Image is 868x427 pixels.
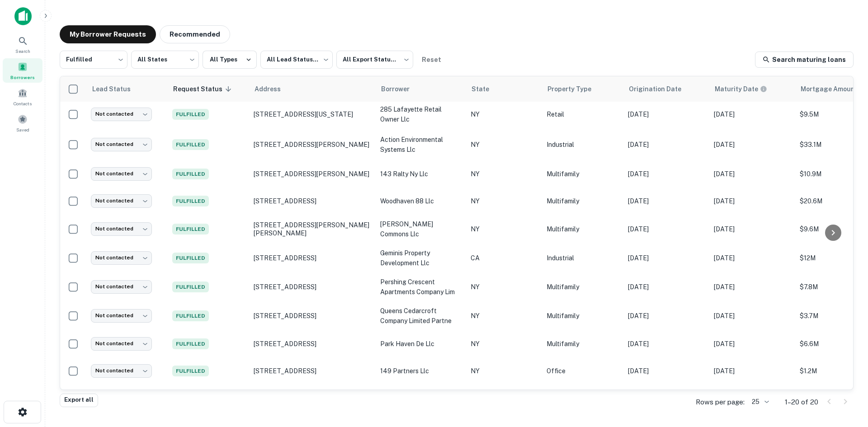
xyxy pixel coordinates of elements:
p: [DATE] [628,109,705,119]
div: Not contacted [91,280,152,293]
p: [DATE] [714,109,791,119]
p: action environmental systems llc [380,135,462,155]
span: State [472,84,501,94]
span: Address [255,84,292,94]
p: [STREET_ADDRESS][US_STATE] [254,110,371,118]
p: [STREET_ADDRESS][PERSON_NAME] [254,170,371,178]
a: Search maturing loans [755,52,854,68]
p: Multifamily [547,339,619,349]
p: NY [471,366,538,376]
p: [STREET_ADDRESS][PERSON_NAME][PERSON_NAME] [254,221,371,237]
span: Fulfilled [172,282,209,292]
div: Not contacted [91,222,152,235]
button: My Borrower Requests [60,25,156,43]
div: Not contacted [91,167,152,180]
div: Not contacted [91,108,152,121]
p: [PERSON_NAME] commons llc [380,219,462,239]
p: CA [471,253,538,263]
p: NY [471,109,538,119]
p: [DATE] [628,196,705,206]
span: Request Status [173,84,234,94]
p: Rows per page: [696,397,745,408]
span: Fulfilled [172,196,209,206]
p: Multifamily [547,282,619,292]
p: [DATE] [714,339,791,349]
span: Borrowers [10,74,35,81]
th: Lead Status [86,76,168,102]
iframe: Chat Widget [823,326,868,369]
span: Fulfilled [172,310,209,321]
p: NY [471,140,538,150]
div: Not contacted [91,309,152,322]
a: Search [3,32,42,56]
p: NY [471,169,538,179]
div: Not contacted [91,364,152,377]
p: 1–20 of 20 [785,397,818,408]
div: Maturity dates displayed may be estimated. Please contact the lender for the most accurate maturi... [715,84,767,94]
p: [DATE] [714,311,791,321]
div: Not contacted [91,337,152,350]
p: [STREET_ADDRESS] [254,340,371,348]
span: Fulfilled [172,224,209,235]
p: [STREET_ADDRESS] [254,197,371,205]
span: Fulfilled [172,169,209,179]
div: Not contacted [91,138,152,151]
span: Property Type [547,84,603,94]
p: geminis property development llc [380,248,462,268]
p: NY [471,339,538,349]
span: Fulfilled [172,139,209,150]
div: All States [131,48,199,71]
p: Multifamily [547,311,619,321]
p: queens cedarcroft company limited partne [380,306,462,326]
button: Export all [60,394,98,407]
p: [DATE] [714,366,791,376]
p: Retail [547,109,619,119]
span: Fulfilled [172,338,209,349]
p: 149 partners llc [380,366,462,376]
a: Contacts [3,84,42,109]
p: Industrial [547,253,619,263]
p: woodhaven 88 llc [380,196,462,206]
div: Not contacted [91,194,152,207]
span: Lead Status [92,84,142,94]
p: [DATE] [628,366,705,376]
h6: Maturity Date [715,84,758,94]
th: Origination Date [623,76,709,102]
p: [DATE] [628,311,705,321]
span: Search [15,47,30,55]
a: Saved [3,111,42,135]
p: park haven de llc [380,339,462,349]
p: [DATE] [714,196,791,206]
p: [DATE] [628,224,705,234]
p: [DATE] [628,140,705,150]
p: [DATE] [628,339,705,349]
button: Reset [417,51,446,69]
p: [DATE] [714,282,791,292]
p: [STREET_ADDRESS] [254,254,371,262]
span: Contacts [14,100,32,107]
p: pershing crescent apartments company lim [380,277,462,297]
th: Maturity dates displayed may be estimated. Please contact the lender for the most accurate maturi... [709,76,795,102]
div: All Lead Statuses [260,48,333,71]
p: 285 lafayette retail owner llc [380,104,462,124]
p: [STREET_ADDRESS] [254,283,371,291]
p: Office [547,366,619,376]
p: 143 ralty ny llc [380,169,462,179]
button: All Types [203,51,257,69]
p: NY [471,311,538,321]
p: [DATE] [714,169,791,179]
th: Property Type [542,76,623,102]
span: Maturity dates displayed may be estimated. Please contact the lender for the most accurate maturi... [715,84,779,94]
p: [DATE] [628,282,705,292]
p: [STREET_ADDRESS] [254,312,371,320]
p: [DATE] [714,140,791,150]
span: Fulfilled [172,366,209,376]
span: Fulfilled [172,253,209,263]
p: Industrial [547,140,619,150]
p: Multifamily [547,169,619,179]
p: [DATE] [714,224,791,234]
th: Borrower [376,76,466,102]
div: 25 [748,395,770,408]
